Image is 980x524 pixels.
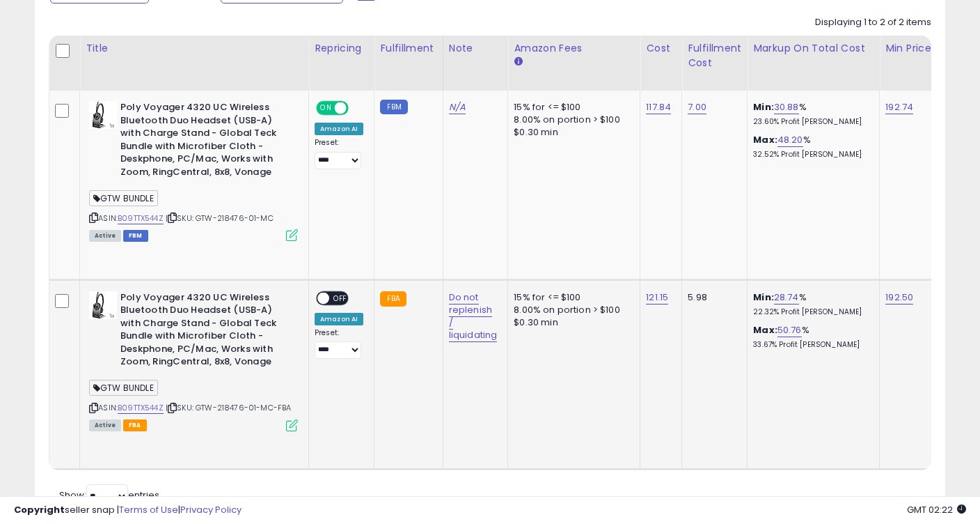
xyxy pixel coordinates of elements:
a: B09TTX544Z [118,402,164,414]
div: Min Price [885,41,957,56]
a: 192.50 [885,291,913,305]
div: Repricing [315,41,368,56]
a: Privacy Policy [180,503,242,516]
a: 48.20 [777,133,803,147]
span: ON [317,102,335,114]
span: OFF [347,102,369,114]
div: % [753,134,869,160]
div: Amazon AI [315,123,363,135]
p: 33.67% Profit [PERSON_NAME] [753,340,869,350]
img: 41v4mBRZMVL._SL40_.jpg [89,101,117,129]
div: % [753,324,869,350]
a: 28.74 [774,291,799,305]
div: Note [449,41,503,56]
span: | SKU: GTW-218476-01-MC [166,213,274,224]
div: Cost [646,41,676,56]
span: FBM [123,230,148,242]
div: $0.30 min [514,126,629,139]
b: Min: [753,100,774,114]
span: Show: entries [59,488,159,502]
p: 32.52% Profit [PERSON_NAME] [753,150,869,160]
div: 15% for <= $100 [514,101,629,114]
a: 192.74 [885,100,913,114]
div: Markup on Total Cost [753,41,874,56]
span: FBA [123,419,147,431]
span: 2025-10-9 02:22 GMT [907,503,966,516]
small: Amazon Fees. [514,56,522,68]
b: Max: [753,323,777,337]
div: Amazon Fees [514,41,634,56]
div: 8.00% on portion > $100 [514,304,629,316]
img: 41v4mBRZMVL._SL40_.jpg [89,291,117,319]
p: 22.32% Profit [PERSON_NAME] [753,307,869,317]
div: Title [86,41,303,56]
div: % [753,101,869,127]
div: Fulfillment Cost [688,41,741,70]
span: All listings currently available for purchase on Amazon [89,230,121,242]
div: $0.30 min [514,316,629,329]
div: Displaying 1 to 2 of 2 items [815,16,931,29]
span: All listings currently available for purchase on Amazon [89,419,121,431]
b: Poly Voyager 4320 UC Wireless Bluetooth Duo Headset (USB-A) with Charge Stand - Global Teck Bundl... [120,101,290,182]
div: ASIN: [89,101,298,240]
div: Preset: [315,328,363,360]
div: 5.98 [688,291,736,304]
div: ASIN: [89,291,298,430]
div: seller snap | | [14,504,242,517]
b: Min: [753,291,774,304]
div: 15% for <= $100 [514,291,629,304]
b: Poly Voyager 4320 UC Wireless Bluetooth Duo Headset (USB-A) with Charge Stand - Global Teck Bundl... [120,291,290,372]
a: 117.84 [646,100,671,114]
strong: Copyright [14,503,65,516]
span: OFF [329,292,351,304]
span: | SKU: GTW-218476-01-MC-FBA [166,402,292,413]
div: % [753,291,869,317]
b: Max: [753,133,777,146]
div: Preset: [315,138,363,169]
p: 23.60% Profit [PERSON_NAME] [753,117,869,127]
a: 121.15 [646,291,668,305]
a: Do not replenish / liquidating [449,291,498,343]
div: 8.00% on portion > $100 [514,114,629,126]
a: N/A [449,100,466,114]
a: 50.76 [777,323,802,337]
div: Amazon AI [315,313,363,325]
small: FBA [380,291,406,307]
span: GTW BUNDLE [89,380,158,396]
a: 30.88 [774,100,799,114]
a: Terms of Use [119,503,178,516]
th: The percentage added to the cost of goods (COGS) that forms the calculator for Min & Max prices. [748,36,880,91]
a: 7.00 [688,100,706,114]
div: Fulfillment [380,41,436,56]
small: FBM [380,100,407,114]
span: GTW BUNDLE [89,190,158,206]
a: B09TTX544Z [118,213,164,224]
